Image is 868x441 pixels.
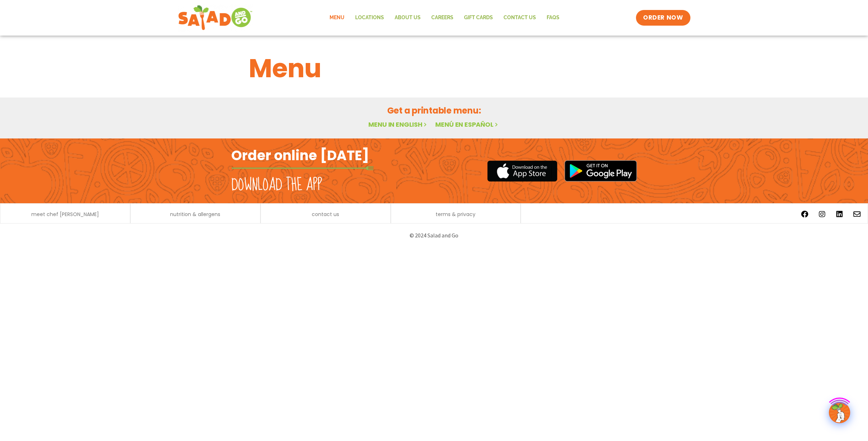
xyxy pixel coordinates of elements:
[235,231,633,240] p: © 2024 Salad and Go
[324,10,350,26] a: Menu
[324,10,565,26] nav: Menu
[231,166,374,170] img: fork
[312,212,339,217] a: contact us
[231,147,369,164] h2: Order online [DATE]
[178,4,253,32] img: new-SAG-logo-768×292
[389,10,426,26] a: About Us
[249,49,620,88] h1: Menu
[636,10,690,26] a: ORDER NOW
[350,10,389,26] a: Locations
[541,10,565,26] a: FAQs
[643,14,683,22] span: ORDER NOW
[487,159,557,183] img: appstore
[426,10,459,26] a: Careers
[31,212,99,217] a: meet chef [PERSON_NAME]
[249,104,620,117] h2: Get a printable menu:
[498,10,541,26] a: Contact Us
[436,212,475,217] a: terms & privacy
[564,160,637,182] img: google_play
[368,120,428,129] a: Menu in English
[459,10,498,26] a: GIFT CARDS
[231,175,322,195] h2: Download the app
[170,212,220,217] a: nutrition & allergens
[435,120,499,129] a: Menú en español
